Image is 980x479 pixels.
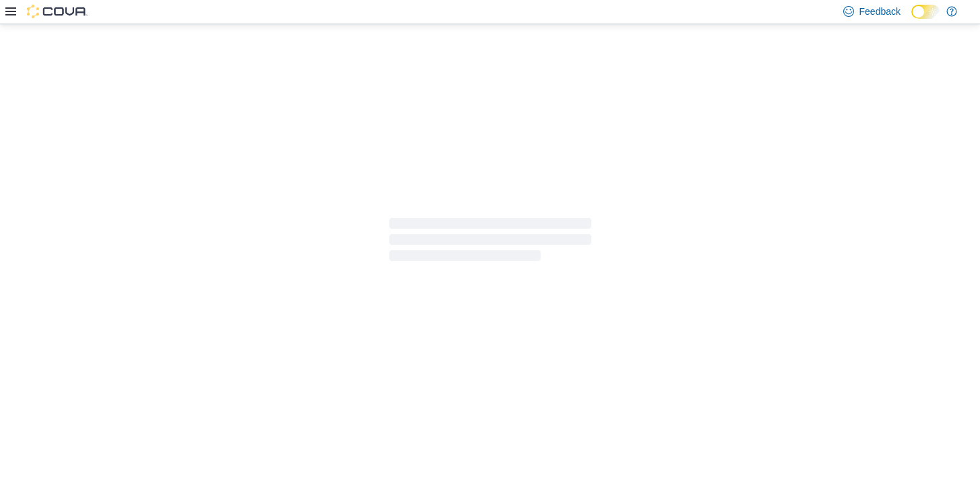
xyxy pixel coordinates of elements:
img: Cova [27,5,88,18]
span: Dark Mode [911,19,912,20]
span: Feedback [859,5,901,18]
span: Loading [389,221,591,264]
input: Dark Mode [911,5,940,19]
